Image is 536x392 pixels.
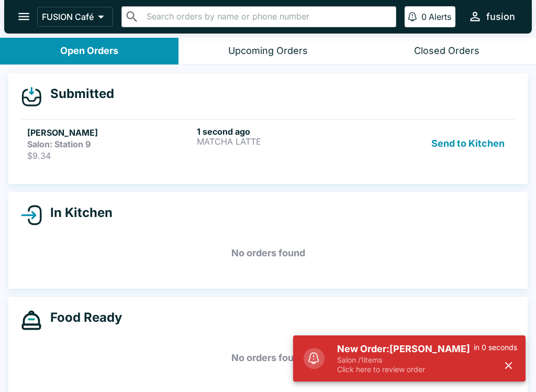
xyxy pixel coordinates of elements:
[10,3,37,30] button: open drawer
[143,9,392,24] input: Search orders by name or phone number
[27,139,91,149] strong: Salon: Station 9
[42,205,113,221] h4: In Kitchen
[42,12,94,22] p: FUSION Café
[27,126,193,139] h5: [PERSON_NAME]
[21,339,515,377] h5: No orders found
[60,45,118,57] div: Open Orders
[21,234,515,272] h5: No orders found
[427,126,509,161] button: Send to Kitchen
[228,45,308,57] div: Upcoming Orders
[37,7,113,27] button: FUSION Café
[474,343,517,352] p: in 0 seconds
[197,137,362,146] p: MATCHA LATTE
[337,365,474,374] p: Click here to review order
[421,12,427,22] p: 0
[337,355,474,365] p: Salon / 1 items
[27,150,193,161] p: $9.34
[486,10,515,23] div: fusion
[21,119,515,167] a: [PERSON_NAME]Salon: Station 9$9.341 second agoMATCHA LATTESend to Kitchen
[42,86,114,102] h4: Submitted
[414,45,479,57] div: Closed Orders
[464,5,519,28] button: fusion
[197,126,362,137] h6: 1 second ago
[42,310,122,325] h4: Food Ready
[429,12,451,22] p: Alerts
[337,343,474,355] h5: New Order: [PERSON_NAME]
